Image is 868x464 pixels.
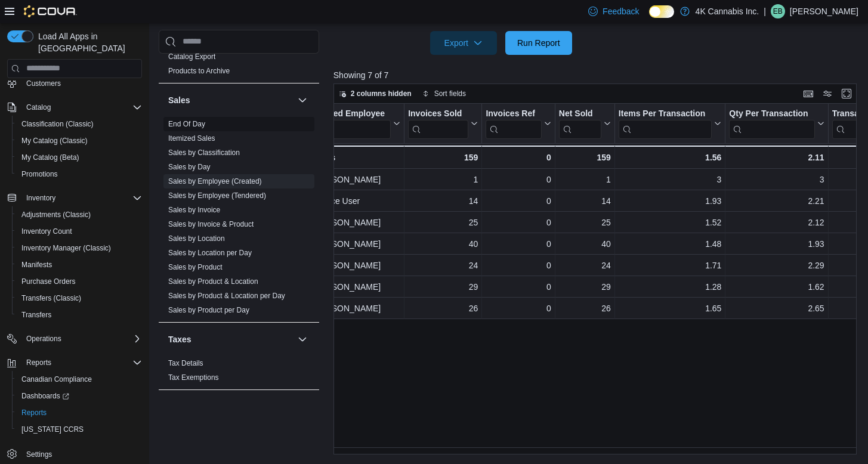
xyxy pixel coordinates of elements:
span: Sales by Product per Day [168,305,249,315]
a: Classification (Classic) [17,117,98,131]
button: Taxes [295,332,310,347]
div: 159 [408,150,478,165]
a: My Catalog (Classic) [17,134,92,148]
span: Sales by Employee (Created) [168,177,262,186]
span: Tax Details [168,358,203,368]
span: Catalog Export [168,52,215,61]
span: Sales by Invoice & Product [168,219,254,229]
div: Qty Per Transaction [729,108,814,138]
button: Inventory Manager (Classic) [12,240,147,256]
span: Catalog [21,100,142,115]
div: Invoices Sold [408,108,468,138]
span: Settings [21,446,142,461]
a: [US_STATE] CCRS [17,422,88,437]
span: Inventory Manager (Classic) [21,243,111,253]
div: 40 [559,237,611,251]
div: Invoices Ref [486,108,541,119]
span: Inventory Count [21,227,72,236]
span: Reports [21,408,47,417]
button: Purchase Orders [12,273,147,290]
a: Tax Exemptions [168,373,219,382]
div: Products [159,50,319,83]
img: Cova [24,5,77,17]
span: Sales by Classification [168,148,240,157]
span: My Catalog (Beta) [21,153,79,162]
a: Canadian Compliance [17,372,97,386]
a: Itemized Sales [168,134,215,143]
div: 2.21 [729,194,824,208]
button: Adjustments (Classic) [12,206,147,223]
span: My Catalog (Classic) [17,134,142,148]
div: 26 [559,301,611,315]
button: Run Report [505,31,572,55]
a: Tax Details [168,359,203,367]
div: 1.93 [729,237,824,251]
p: [PERSON_NAME] [790,4,858,18]
div: 24 [559,258,611,273]
a: Purchase Orders [17,274,81,289]
button: Transfers (Classic) [12,290,147,307]
div: 0 [486,150,551,165]
span: [US_STATE] CCRS [21,425,84,434]
div: Eric Bayne [771,4,785,18]
span: Promotions [21,169,58,179]
button: 2 columns hidden [334,86,416,101]
button: Reports [12,404,147,421]
div: Items Per Transaction [619,108,712,119]
a: Promotions [17,167,63,181]
button: Transfers [12,307,147,323]
div: 1.71 [619,258,722,273]
a: Sales by Product [168,263,223,271]
span: Canadian Compliance [17,372,142,386]
span: Promotions [17,167,142,181]
a: Dashboards [12,388,147,404]
span: End Of Day [168,119,205,129]
div: 14 [559,194,611,208]
span: Sales by Employee (Tendered) [168,191,266,200]
button: Taxes [168,333,293,345]
span: Customers [21,76,142,91]
span: Sales by Product & Location per Day [168,291,285,301]
button: Invoices Sold [408,108,478,138]
div: 1 [559,172,611,187]
button: Created Employee [312,108,400,138]
div: 25 [408,215,478,230]
p: Showing 7 of 7 [333,69,862,81]
a: Reports [17,406,51,420]
button: Display options [820,86,835,101]
div: 2.65 [729,301,824,315]
span: Inventory [21,191,142,205]
div: 26 [408,301,478,315]
div: Invoices Sold [408,108,468,119]
span: Classification (Classic) [21,119,94,129]
div: [PERSON_NAME] [312,237,400,251]
span: Operations [26,334,61,344]
p: | [764,4,766,18]
span: Export [437,31,490,55]
div: 0 [486,194,551,208]
span: Run Report [517,37,560,49]
div: [PERSON_NAME] [312,301,400,315]
span: Operations [21,332,142,346]
button: Enter fullscreen [839,86,854,101]
a: Sales by Invoice [168,206,220,214]
span: Reports [17,406,142,420]
div: 0 [486,258,551,273]
span: Sales by Product [168,262,223,272]
a: Sales by Location per Day [168,249,252,257]
button: Catalog [21,100,55,115]
span: Sales by Location [168,234,225,243]
span: 2 columns hidden [351,89,412,98]
button: Keyboard shortcuts [801,86,816,101]
div: 3 [729,172,824,187]
span: My Catalog (Beta) [17,150,142,165]
a: Adjustments (Classic) [17,208,95,222]
div: 0 [486,301,551,315]
div: [PERSON_NAME] [312,215,400,230]
div: Created Employee [312,108,391,138]
button: Inventory Count [12,223,147,240]
span: Products to Archive [168,66,230,76]
div: Sales [159,117,319,322]
a: Sales by Location [168,234,225,243]
div: 0 [486,237,551,251]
